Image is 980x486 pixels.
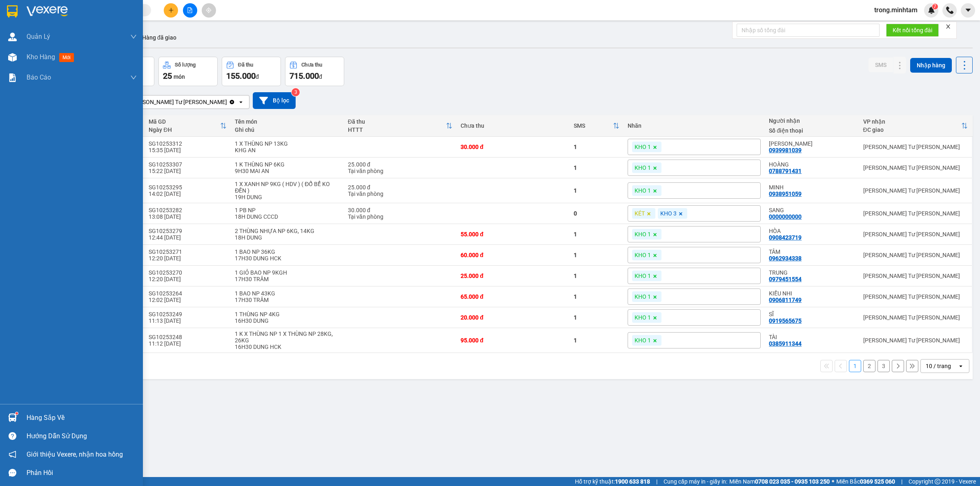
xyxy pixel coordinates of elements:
span: 715.000 [290,71,319,81]
span: Miền Nam [729,477,830,486]
sup: 7 [932,4,938,9]
div: SG10253282 [149,207,227,213]
span: KHO 1 [635,143,651,151]
div: 1 [574,314,619,321]
span: | [656,477,657,486]
span: close [945,24,951,29]
span: KHO 1 [635,314,651,321]
button: 2 [863,360,875,372]
div: Hàng sắp về [27,412,137,424]
button: plus [164,3,178,18]
div: 0788791431 [769,168,802,174]
div: [PERSON_NAME] Tư [PERSON_NAME] [863,164,968,171]
button: SMS [869,58,893,72]
span: KHO 1 [635,337,651,344]
div: [PERSON_NAME] Tư [PERSON_NAME] [863,337,968,344]
div: 25.000 đ [461,273,565,279]
div: 0908423719 [769,234,802,241]
div: 9H30 MAI AN [235,168,339,174]
div: [PERSON_NAME] Tư [PERSON_NAME] [863,273,968,279]
div: 95.000 đ [461,337,565,344]
svg: Clear value [229,99,235,105]
div: [PERSON_NAME] Tư [PERSON_NAME] [863,144,968,150]
sup: 1 [16,412,18,415]
th: Toggle SortBy [344,115,457,137]
div: 1 BAO NP 36KG [235,249,339,255]
div: 0385911344 [769,340,802,347]
span: đ [319,73,322,80]
div: Hướng dẫn sử dụng [27,430,137,442]
div: TRUNG [769,269,855,276]
div: 1 X THÙNG NP 13KG [235,140,339,147]
img: solution-icon [8,73,17,82]
span: Cung cấp máy in - giấy in: [664,477,727,486]
div: [PERSON_NAME] Tư [PERSON_NAME] [863,252,968,258]
span: KHO 1 [635,164,651,171]
div: 13:08 [DATE] [149,213,227,220]
sup: 3 [292,88,300,96]
div: Nhãn [628,122,761,129]
span: 155.000 [226,71,256,81]
span: question-circle [9,432,16,440]
div: 11:13 [DATE] [149,317,227,324]
div: KHG AN [235,147,339,153]
div: 1 [574,273,619,279]
th: Toggle SortBy [859,115,972,137]
span: mới [59,53,74,62]
div: KIỀU NHI [769,290,855,297]
div: 1 PB NP [235,207,339,213]
div: 1 GIỎ BAO NP 9KGH [235,269,339,276]
div: 1 K THÙNG NP 6KG [235,161,339,168]
div: 18H DUNG [235,234,339,241]
div: 1 K X THÙNG NP 1 X THÙNG NP 28KG, 26KG [235,331,339,344]
div: 15:35 [DATE] [149,147,227,153]
button: Kết nối tổng đài [886,24,939,37]
span: plus [168,7,174,13]
span: | [901,477,902,486]
span: 25 [163,71,172,81]
strong: 0369 525 060 [860,478,895,485]
div: 1 [574,144,619,150]
span: đ [256,73,259,80]
div: 1 [574,293,619,300]
div: 16H30 DUNG HCK [235,344,339,350]
div: VP nhận [863,118,961,125]
span: aim [206,7,212,13]
button: Chưa thu715.000đ [285,57,344,86]
th: Toggle SortBy [570,115,624,137]
button: 1 [849,360,861,372]
div: 0906811749 [769,297,802,303]
div: THANH MAI [769,140,855,147]
svg: open [238,99,244,105]
span: Giới thiệu Vexere, nhận hoa hồng [27,449,123,459]
div: TÀI [769,334,855,340]
span: copyright [935,479,940,484]
input: Nhập số tổng đài [737,24,880,37]
div: HTTT [348,126,446,133]
div: SANG [769,207,855,213]
div: 25.000 đ [348,184,452,191]
div: Phản hồi [27,467,137,479]
th: Toggle SortBy [145,115,231,137]
span: down [130,33,137,40]
span: file-add [187,7,193,13]
div: 12:44 [DATE] [149,234,227,241]
button: Nhập hàng [910,58,952,73]
button: file-add [183,3,197,18]
span: Hỗ trợ kỹ thuật: [575,477,650,486]
div: 1 BAO NP 43KG [235,290,339,297]
span: trong.minhtam [868,5,924,15]
button: caret-down [961,3,975,18]
div: 12:02 [DATE] [149,297,227,303]
div: 1 [574,231,619,237]
span: KHO 1 [635,251,651,259]
div: 18H DUNG CCCD [235,213,339,220]
div: 30.000 đ [348,207,452,213]
div: SĨ [769,311,855,317]
div: SG10253295 [149,184,227,191]
div: TÂM [769,249,855,255]
span: KHO 1 [635,187,651,194]
span: ⚪️ [832,480,834,483]
span: caret-down [964,7,972,14]
input: Selected Ngã Tư Huyện. [228,98,229,106]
